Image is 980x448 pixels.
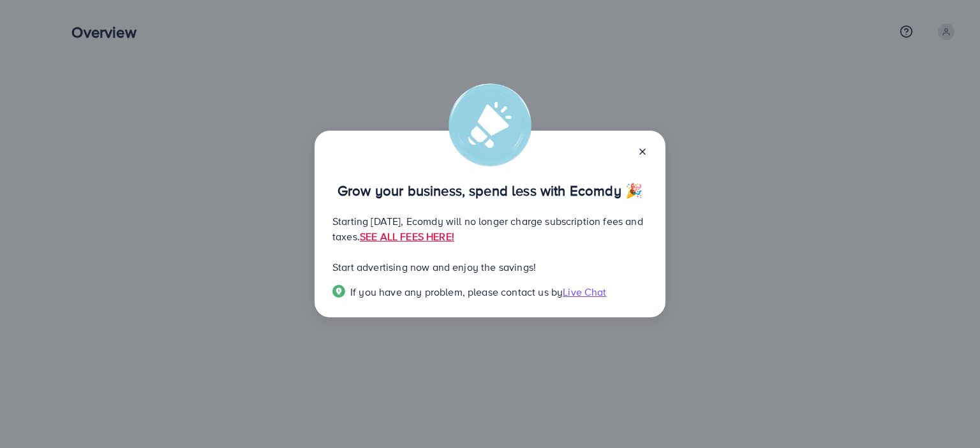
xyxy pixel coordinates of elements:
[332,259,648,275] p: Start advertising now and enjoy the savings!
[360,229,454,243] a: SEE ALL FEES HERE!
[332,213,648,244] p: Starting [DATE], Ecomdy will no longer charge subscription fees and taxes.
[563,285,606,299] span: Live Chat
[332,285,345,298] img: Popup guide
[350,285,563,299] span: If you have any problem, please contact us by
[332,183,648,198] p: Grow your business, spend less with Ecomdy 🎉
[449,83,531,166] img: alert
